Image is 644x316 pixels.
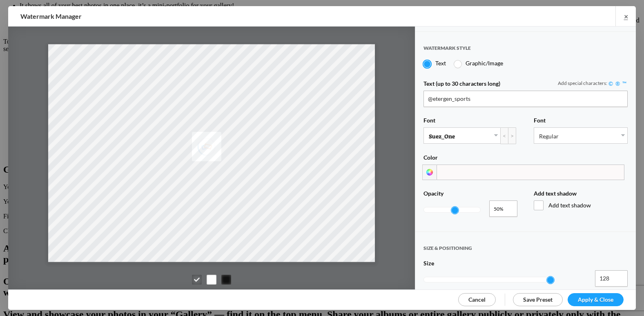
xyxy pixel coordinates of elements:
[607,80,614,87] a: ©
[494,205,508,213] span: 50%
[558,80,628,87] div: Add special characters:
[615,6,636,26] a: ×
[534,128,627,143] a: Regular
[534,117,546,127] span: Font
[500,127,508,144] div: <
[423,154,438,165] span: Color
[423,117,435,127] span: Font
[621,80,628,87] a: ™
[578,296,613,303] span: Apply & Close
[423,245,472,258] span: SIZE & POSITIONING
[458,293,496,306] a: Cancel
[568,293,624,306] a: Apply & Close
[534,200,628,210] span: Add text shadow
[423,190,443,200] span: Opacity
[614,80,621,87] a: ®
[423,91,628,107] input: Enter your text here, for example: © Andy Anderson
[468,296,486,303] span: Cancel
[423,260,434,270] span: Size
[423,45,471,58] span: Watermark style
[534,190,577,200] span: Add text shadow
[513,293,563,306] a: Save Preset
[435,60,446,67] span: Text
[424,128,500,143] a: Suez_One
[423,80,500,91] span: Text (up to 30 characters long)
[508,127,516,144] div: >
[466,60,503,67] span: Graphic/Image
[20,6,410,27] h2: Watermark Manager
[523,296,553,303] span: Save Preset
